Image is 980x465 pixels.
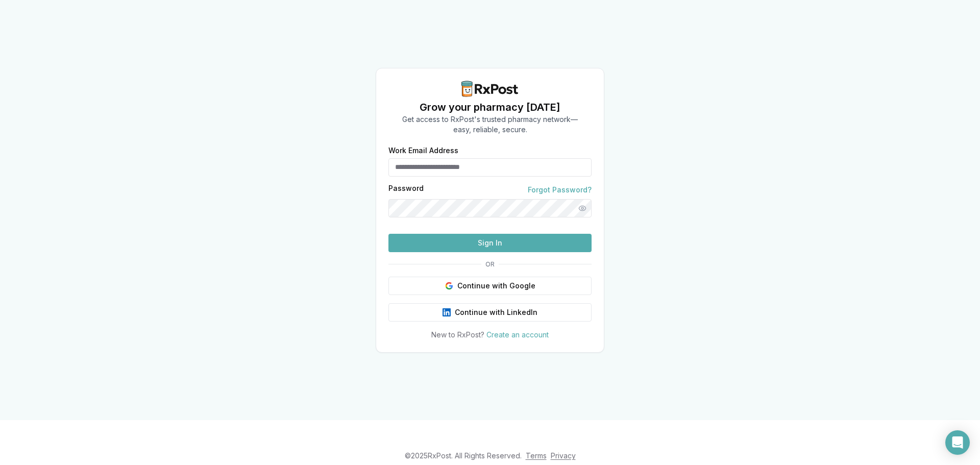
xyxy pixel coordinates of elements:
button: Sign In [388,234,592,252]
label: Password [388,185,424,195]
span: OR [481,260,499,268]
button: Continue with Google [388,277,592,295]
a: Terms [526,451,547,460]
h1: Grow your pharmacy [DATE] [402,100,578,114]
button: Show password [573,199,592,217]
img: LinkedIn [443,308,451,316]
img: Google [445,282,453,290]
a: Forgot Password? [528,185,592,195]
button: Continue with LinkedIn [388,303,592,322]
img: RxPost Logo [457,81,523,97]
span: New to RxPost? [431,330,484,339]
a: Create an account [486,330,549,339]
p: Get access to RxPost's trusted pharmacy network— easy, reliable, secure. [402,114,578,135]
a: Privacy [551,451,576,460]
div: Open Intercom Messenger [945,430,970,455]
label: Work Email Address [388,147,592,154]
